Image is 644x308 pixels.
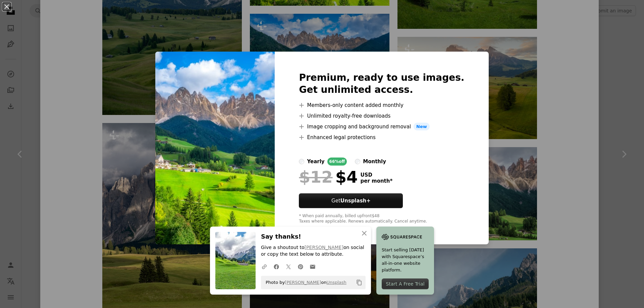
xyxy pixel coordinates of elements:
div: * When paid annually, billed upfront $48 Taxes where applicable. Renews automatically. Cancel any... [299,213,464,224]
a: Share on Facebook [270,260,282,273]
li: Image cropping and background removal [299,123,464,131]
a: [PERSON_NAME] [305,245,343,250]
div: yearly [307,158,324,166]
span: Photo by on [262,277,346,288]
div: monthly [363,158,386,166]
p: Give a shoutout to on social or copy the text below to attribute. [261,244,366,258]
strong: Unsplash+ [340,198,371,204]
h2: Premium, ready to use images. Get unlimited access. [299,72,464,96]
span: USD [360,172,392,178]
a: Share over email [307,260,319,273]
span: per month * [360,178,392,184]
button: Copy to clipboard [354,277,365,288]
a: Share on Pinterest [294,260,307,273]
li: Unlimited royalty-free downloads [299,112,464,120]
div: Start A Free Trial [382,279,429,289]
img: file-1705255347840-230a6ab5bca9image [382,232,422,242]
a: [PERSON_NAME] [285,280,321,285]
button: GetUnsplash+ [299,193,403,208]
a: Share on Twitter [282,260,294,273]
a: Start selling [DATE] with Squarespace’s all-in-one website platform.Start A Free Trial [376,227,434,295]
li: Enhanced legal protections [299,133,464,141]
div: 66% off [327,158,347,166]
input: monthly [355,159,360,164]
span: $12 [299,168,332,186]
h3: Say thanks! [261,232,366,242]
input: yearly66%off [299,159,304,164]
a: Unsplash [326,280,346,285]
span: Start selling [DATE] with Squarespace’s all-in-one website platform. [382,247,429,273]
li: Members-only content added monthly [299,101,464,109]
div: $4 [299,168,358,186]
span: New [414,123,430,131]
img: premium_photo-1661951684497-31baa5220f00 [155,52,275,245]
